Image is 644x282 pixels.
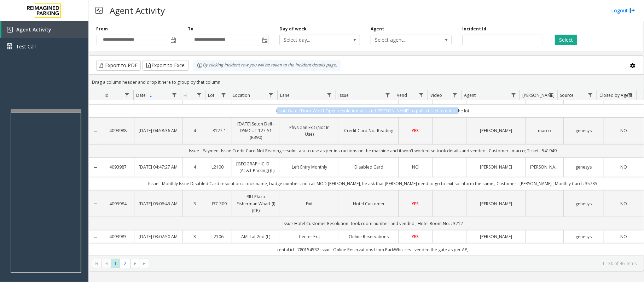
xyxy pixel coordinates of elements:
[403,233,428,240] a: YES
[343,200,394,207] a: Hotel Customer
[194,90,204,100] a: H Filter Menu
[462,26,486,32] label: Incident Id
[236,160,275,174] a: [GEOGRAPHIC_DATA] - (AT&T Parking) (L)
[471,233,521,240] a: [PERSON_NAME]
[325,90,334,100] a: Lane Filter Menu
[450,90,460,100] a: Video Filter Menu
[608,127,639,134] a: NO
[546,90,556,100] a: Parker Filter Menu
[397,92,407,98] span: Vend
[184,92,187,98] span: H
[464,92,476,98] span: Agent
[140,259,149,269] span: Go to the last page
[111,259,120,268] span: Page 1
[211,233,227,240] a: L21063800
[16,26,51,33] span: Agent Activity
[187,200,203,207] a: 3
[625,90,635,100] a: Closed by Agent Filter Menu
[7,27,13,33] img: 'icon'
[169,35,177,45] span: Toggle popup
[630,7,635,14] img: logout
[266,90,276,100] a: Location Filter Menu
[371,35,435,45] span: Select agent...
[106,233,130,240] a: 4093983
[105,92,109,98] span: Id
[371,26,384,32] label: Agent
[279,26,307,32] label: Day of week
[555,35,577,45] button: Select
[120,259,130,268] span: Page 2
[284,164,335,170] a: Left Entry Monthly
[430,92,442,98] span: Video
[102,243,644,256] td: rental id - 780154532 issue -Online Reservations from ParkWhiz res - vended the gate as per AP,
[136,92,146,98] span: Date
[139,127,178,134] a: [DATE] 04:58:36 AM
[568,127,599,134] a: genesys
[89,128,102,134] a: Collapse Details
[608,233,639,240] a: NO
[338,92,349,98] span: Issue
[102,144,644,157] td: Issue - Payment Issue Credit Card Not Reading resoln:- ask to use as per instructions on the mach...
[343,127,394,134] a: Credit Card Not Reading
[343,164,394,170] a: Disabled Card
[608,164,639,170] a: NO
[343,233,394,240] a: Online Reservations
[141,261,147,266] span: Go to the last page
[509,90,518,100] a: Agent Filter Menu
[106,127,130,134] a: 4093988
[187,164,203,170] a: 4
[284,200,335,207] a: Exit
[187,127,203,134] a: 4
[139,164,178,170] a: [DATE] 04:47:27 AM
[102,217,644,230] td: Issue-Hotel Customer Resolution- took room number and vended ; Hotel Room No. : 3212
[383,90,393,100] a: Issue Filter Menu
[102,177,644,190] td: Issue - Monthly Issue Disabled Card resolution :- took name, badge number and call MOD [PERSON_NA...
[130,259,140,269] span: Go to the next page
[102,104,644,117] td: issue-Gate / Door Won't Open resolution-assisted [PERSON_NAME] to pull a ticket to enter the lot
[236,193,275,214] a: RIU Plaza Fisherman Wharf (I) (CP)
[188,26,193,32] label: To
[208,92,215,98] span: Lot
[280,92,290,98] span: Lane
[96,60,141,71] button: Export to PDF
[122,90,132,100] a: Id Filter Menu
[89,234,102,240] a: Collapse Details
[471,164,521,170] a: [PERSON_NAME]
[599,92,632,98] span: Closed by Agent
[620,164,627,170] span: NO
[170,90,179,100] a: Date Filter Menu
[530,127,559,134] a: marco
[148,93,154,98] span: Sortable
[89,165,102,170] a: Collapse Details
[568,233,599,240] a: genesys
[187,233,203,240] a: 3
[139,233,178,240] a: [DATE] 03:02:50 AM
[236,121,275,141] a: [DATE] Seton Dell - DSMCUT 127-51 (R390)
[412,164,419,170] span: NO
[586,90,595,100] a: Source Filter Menu
[132,261,138,266] span: Go to the next page
[233,92,250,98] span: Location
[412,234,419,240] span: YES
[280,35,344,45] span: Select day...
[611,7,635,14] a: Logout
[16,43,36,50] span: Test Call
[95,2,103,19] img: pageIcon
[211,127,227,134] a: R127-1
[608,200,639,207] a: NO
[193,60,341,71] div: By clicking Incident row you will be taken to the incident details page.
[412,201,419,207] span: YES
[106,200,130,207] a: 4093984
[89,76,644,88] div: Drag a column header and drop it here to group by that column
[523,92,555,98] span: [PERSON_NAME]
[197,63,203,68] img: infoIcon.svg
[471,200,521,207] a: [PERSON_NAME]
[403,200,428,207] a: YES
[620,128,627,134] span: NO
[261,35,268,45] span: Toggle popup
[143,60,189,71] button: Export to Excel
[620,201,627,207] span: NO
[139,200,178,207] a: [DATE] 03:06:43 AM
[106,164,130,170] a: 4093987
[284,233,335,240] a: Center Exit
